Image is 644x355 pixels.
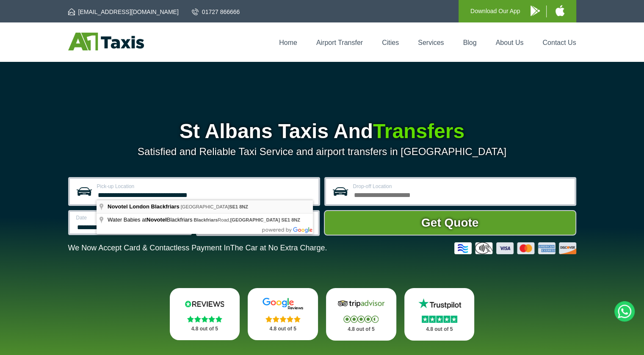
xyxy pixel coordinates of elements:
[68,121,576,141] h1: St Albans Taxis And
[281,217,300,222] span: SE1 8NZ
[531,6,540,16] img: A1 Taxis Android App
[316,39,363,46] a: Airport Transfer
[336,297,387,310] img: Tripadvisor
[179,324,231,334] p: 4.8 out of 5
[418,39,444,46] a: Services
[404,288,475,341] a: Trustpilot Stars 4.8 out of 5
[187,316,222,322] img: Stars
[229,204,248,209] span: SE1 8NZ
[179,297,230,310] img: Reviews.io
[193,217,300,222] span: Road,
[230,244,327,252] span: The Car at No Extra Charge.
[181,204,248,209] span: [GEOGRAPHIC_DATA]
[542,39,576,46] a: Contact Us
[192,8,240,16] a: 01727 866666
[68,8,179,16] a: [EMAIL_ADDRESS][DOMAIN_NAME]
[414,297,465,310] img: Trustpilot
[422,316,457,323] img: Stars
[279,39,297,46] a: Home
[373,120,464,142] span: Transfers
[496,39,524,46] a: About Us
[68,244,327,252] p: We Now Accept Card & Contactless Payment In
[454,242,576,254] img: Credit And Debit Cards
[463,39,476,46] a: Blog
[343,316,379,323] img: Stars
[146,216,167,223] span: Novotel
[335,324,387,335] p: 4.8 out of 5
[108,203,180,210] span: Novotel London Blackfriars
[230,217,280,222] span: [GEOGRAPHIC_DATA]
[414,324,465,335] p: 4.8 out of 5
[257,324,309,334] p: 4.8 out of 5
[324,210,576,236] button: Get Quote
[257,297,308,310] img: Google
[556,5,564,16] img: A1 Taxis iPhone App
[353,184,569,189] label: Drop-off Location
[248,288,318,340] a: Google Stars 4.8 out of 5
[108,216,193,223] span: Water Babies at Blackfriars
[193,217,218,222] span: Blackfriars
[470,6,520,17] p: Download Our App
[68,33,144,50] img: A1 Taxis St Albans LTD
[265,316,301,322] img: Stars
[68,146,576,158] p: Satisfied and Reliable Taxi Service and airport transfers in [GEOGRAPHIC_DATA]
[326,288,396,341] a: Tripadvisor Stars 4.8 out of 5
[382,39,399,46] a: Cities
[97,184,313,189] label: Pick-up Location
[76,215,185,220] label: Date
[170,288,240,340] a: Reviews.io Stars 4.8 out of 5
